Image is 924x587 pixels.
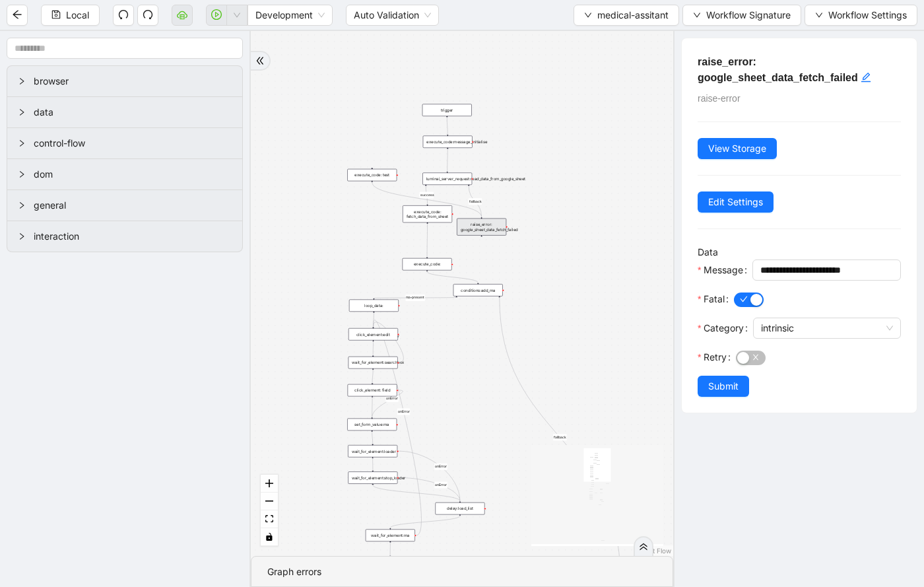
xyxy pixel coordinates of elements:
[34,74,232,88] span: browser
[172,5,193,26] button: cloud-server
[347,169,397,182] div: execute_code: test
[682,5,801,26] button: downWorkflow Signature
[18,139,26,147] span: right
[7,221,242,252] div: interaction
[698,138,777,159] button: View Storage
[348,384,397,397] div: click_element: field
[708,379,739,394] span: Submit
[698,246,718,258] label: Data
[805,5,917,26] button: downWorkflow Settings
[761,318,893,338] span: intrinsic
[403,258,452,271] div: execute_code:
[347,419,397,431] div: set_form_value:ma
[348,328,398,341] div: click_element:edit
[34,198,232,213] span: general
[366,530,415,542] div: wait_for_element:ma
[427,271,478,283] g: Edge from execute_code: to conditions:add_ma
[639,542,648,551] span: double-right
[137,5,158,26] button: redo
[815,11,823,19] span: down
[255,5,325,25] span: Development
[261,493,278,510] button: zoom out
[372,390,403,417] g: Edge from click_element: field to set_form_value:ma
[18,170,26,178] span: right
[177,9,187,20] span: cloud-server
[422,172,472,185] div: luminai_server_request:read_data_from_google_sheet
[7,128,242,158] div: control-flow
[7,97,242,127] div: data
[704,350,727,364] span: Retry
[261,510,278,528] button: fit view
[422,104,472,116] div: trigger
[226,5,247,26] button: down
[255,56,265,65] span: double-right
[349,300,399,312] div: loop_data:
[261,475,278,493] button: zoom in
[704,263,743,277] span: Message
[7,66,242,96] div: browser
[18,77,26,85] span: right
[143,9,153,20] span: redo
[423,135,473,148] div: execute_code:message_initialise
[348,357,398,369] div: wait_for_element:searchbox
[372,182,482,217] g: Edge from execute_code: test to raise_error: google_sheet_data_fetch_failed
[597,8,669,22] span: medical-assitant
[698,191,774,213] button: Edit Settings
[34,167,232,182] span: dom
[574,5,679,26] button: downmedical-assitant
[261,528,278,546] button: toggle interactivity
[698,93,741,104] span: raise-error
[18,108,26,116] span: right
[373,320,421,535] g: Edge from wait_for_element:ma to click_element:edit
[469,186,482,217] g: Edge from luminai_server_request:read_data_from_google_sheet to raise_error: google_sheet_data_fe...
[828,8,907,22] span: Workflow Settings
[348,445,397,458] div: wait_for_element:loader
[18,201,26,209] span: right
[41,5,100,26] button: saveLocal
[12,9,22,20] span: arrow-left
[435,502,484,515] div: delay:load_list
[403,205,452,223] div: execute_code: fetch_data_from_sheet
[708,141,766,156] span: View Storage
[113,5,134,26] button: undo
[390,516,460,528] g: Edge from delay:load_list to wait_for_element:ma
[18,232,26,240] span: right
[267,565,657,579] div: Graph errors
[637,547,671,555] a: React Flow attribution
[7,5,28,26] button: arrow-left
[348,471,397,484] div: wait_for_element:stop_loader
[447,118,447,135] g: Edge from trigger to execute_code:message_initialise
[211,9,222,20] span: play-circle
[500,297,620,577] g: Edge from conditions:add_ma to show_message_modal:no_ma
[584,11,592,19] span: down
[477,240,486,249] span: plus-circle
[354,5,431,25] span: Auto Validation
[704,292,725,306] span: Fatal
[861,72,871,83] span: edit
[861,70,871,86] div: click to edit id
[34,105,232,120] span: data
[453,284,503,296] div: conditions:add_ma
[706,8,791,22] span: Workflow Signature
[698,376,749,397] button: Submit
[708,195,763,209] span: Edit Settings
[66,8,89,22] span: Local
[233,11,241,19] span: down
[693,11,701,19] span: down
[51,10,61,19] span: save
